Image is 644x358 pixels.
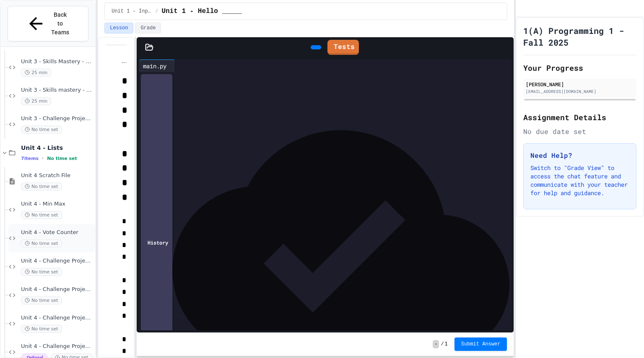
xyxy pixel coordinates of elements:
[104,23,133,33] button: Lesson
[21,69,51,77] span: 25 min
[21,172,93,179] span: Unit 4 Scratch File
[454,337,507,351] button: Submit Answer
[21,286,93,293] span: Unit 4 - Challenge Projects - Quizlet - Even groups
[21,268,62,276] span: No time set
[523,126,636,137] div: No due date set
[8,6,88,41] button: Back to Teams
[135,23,161,33] button: Grade
[139,62,171,70] div: main.py
[530,150,629,160] h3: Need Help?
[112,8,152,15] span: Unit 1 - Inputs and Numbers
[21,97,51,105] span: 25 min
[51,10,70,37] span: Back to Teams
[526,80,634,88] div: [PERSON_NAME]
[526,88,634,95] div: [EMAIL_ADDRESS][DOMAIN_NAME]
[21,115,93,122] span: Unit 3 - Challenge Project - 3 player Rock Paper Scissors
[327,40,359,55] a: Tests
[21,126,62,134] span: No time set
[461,341,501,348] span: Submit Answer
[21,343,93,350] span: Unit 4 - Challenge Project - Grade Calculator
[21,183,62,191] span: No time set
[445,341,448,348] span: 1
[21,229,93,236] span: Unit 4 - Vote Counter
[21,296,62,304] span: No time set
[523,62,636,74] h2: Your Progress
[21,144,93,152] span: Unit 4 - Lists
[21,87,93,94] span: Unit 3 - Skills mastery - Guess the Word
[21,240,62,247] span: No time set
[161,6,242,16] span: Unit 1 - Hello _____
[523,25,636,48] h1: 1(A) Programming 1 - Fall 2025
[523,111,636,123] h2: Assignment Details
[441,341,444,348] span: /
[47,156,77,161] span: No time set
[21,156,39,161] span: 7 items
[139,59,175,72] div: main.py
[155,8,158,15] span: /
[21,211,62,219] span: No time set
[42,155,44,162] span: •
[21,314,93,322] span: Unit 4 - Challenge Project - Python Word Counter
[21,58,93,65] span: Unit 3 - Skills Mastery - Counting
[530,164,629,197] p: Switch to "Grade View" to access the chat feature and communicate with your teacher for help and ...
[21,325,62,333] span: No time set
[21,258,93,265] span: Unit 4 - Challenge Project - Gimkit random name generator
[21,201,93,208] span: Unit 4 - Min Max
[433,340,439,348] span: -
